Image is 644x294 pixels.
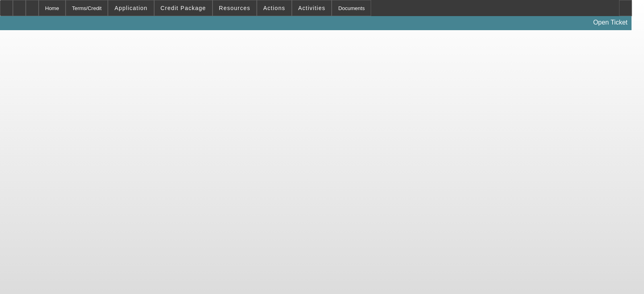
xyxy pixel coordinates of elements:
span: Application [114,5,147,11]
span: Activities [298,5,326,11]
button: Credit Package [155,0,212,16]
button: Application [108,0,153,16]
span: Credit Package [161,5,206,11]
button: Activities [292,0,332,16]
span: Actions [263,5,285,11]
span: Resources [219,5,250,11]
button: Actions [257,0,291,16]
a: Open Ticket [590,16,631,29]
button: Resources [213,0,256,16]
